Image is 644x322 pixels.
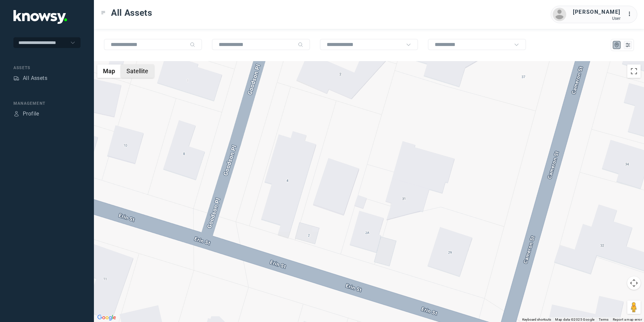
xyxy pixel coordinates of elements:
a: ProfileProfile [13,110,39,118]
button: Toggle fullscreen view [627,64,641,78]
div: List [625,42,631,48]
a: AssetsAll Assets [13,74,47,82]
img: Google [96,313,118,322]
div: Toggle Menu [101,10,106,15]
span: All Assets [111,7,152,19]
button: Map camera controls [627,276,641,290]
div: Assets [13,75,19,81]
div: Profile [13,111,19,117]
div: User [573,16,621,21]
img: Application Logo [13,10,67,24]
button: Show street map [97,64,121,78]
div: : [627,10,635,18]
div: Management [13,100,80,106]
div: All Assets [23,74,47,82]
div: Profile [23,110,39,118]
div: Map [614,42,620,48]
span: Map data ©2025 Google [555,318,594,321]
button: Drag Pegman onto the map to open Street View [627,301,641,314]
a: Open this area in Google Maps (opens a new window) [96,313,118,322]
div: Search [190,42,195,47]
a: Terms (opens in new tab) [599,318,609,321]
div: [PERSON_NAME] [573,8,621,16]
img: avatar.png [553,8,566,21]
a: Report a map error [613,318,642,321]
button: Keyboard shortcuts [522,317,551,322]
button: Show satellite imagery [121,64,154,78]
tspan: ... [628,11,634,16]
div: : [627,10,635,19]
div: Search [298,42,303,47]
div: Assets [13,65,80,71]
